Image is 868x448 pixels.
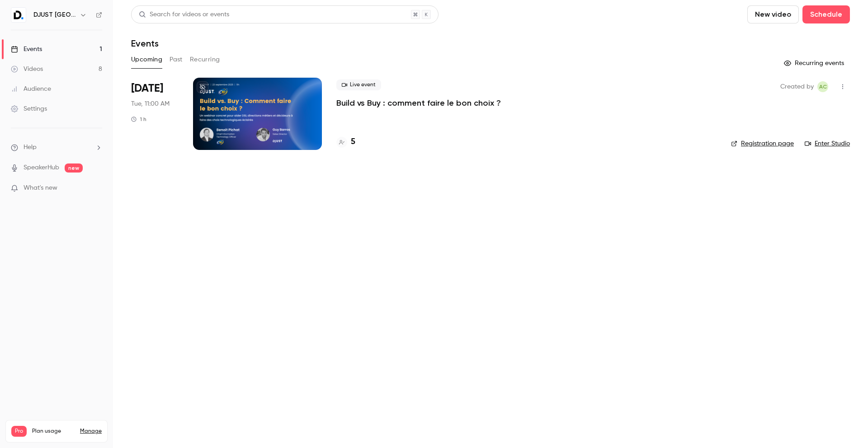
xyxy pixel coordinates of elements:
[11,45,42,54] div: Events
[747,5,799,23] button: New video
[32,428,75,435] span: Plan usage
[80,428,102,435] a: Manage
[139,10,229,19] div: Search for videos or events
[11,104,47,113] div: Settings
[731,139,794,148] a: Registration page
[351,136,355,148] h4: 5
[131,38,159,49] h1: Events
[802,5,850,23] button: Schedule
[11,426,27,437] span: Pro
[336,98,501,108] a: Build vs Buy : comment faire le bon choix ?
[24,183,57,193] span: What's new
[170,52,183,67] button: Past
[817,81,828,92] span: Aubéry Chauvin
[11,65,43,74] div: Videos
[805,139,850,148] a: Enter Studio
[131,99,170,108] span: Tue, 11:00 AM
[336,136,355,148] a: 5
[190,52,220,67] button: Recurring
[11,143,102,152] li: help-dropdown-opener
[131,52,162,67] button: Upcoming
[91,184,102,192] iframe: Noticeable Trigger
[336,79,381,90] span: Live event
[780,81,814,92] span: Created by
[65,163,83,173] span: new
[780,56,850,70] button: Recurring events
[131,81,163,96] span: [DATE]
[131,116,146,123] div: 1 h
[11,8,26,22] img: DJUST France
[24,163,59,173] a: SpeakerHub
[33,10,76,19] h6: DJUST [GEOGRAPHIC_DATA]
[131,78,179,150] div: Sep 23 Tue, 11:00 AM (Europe/Paris)
[819,81,827,92] span: AC
[11,84,51,93] div: Audience
[24,143,37,152] span: Help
